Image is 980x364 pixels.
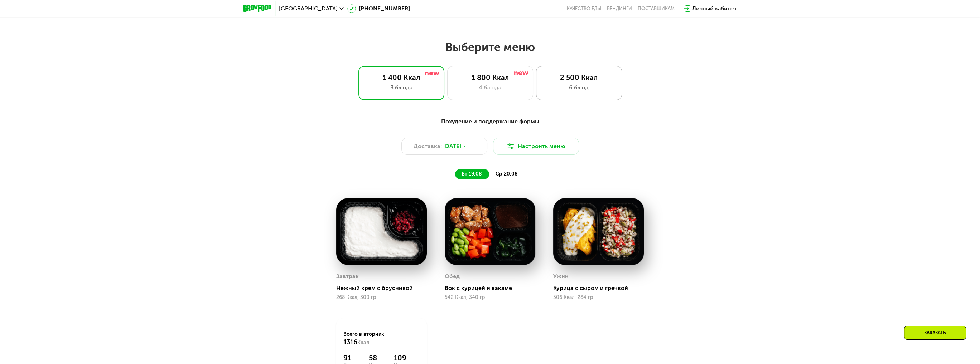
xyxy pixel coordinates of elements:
h2: Выберите меню [23,40,957,54]
div: поставщикам [638,6,675,11]
div: 542 Ккал, 340 гр [445,295,535,300]
div: 6 блюд [544,83,614,92]
span: Доставка: [414,142,442,151]
div: 1 800 Ккал [455,73,526,82]
div: Похудение и поддержание формы [278,117,702,126]
div: Курица с сыром и гречкой [553,285,650,292]
div: 506 Ккал, 284 гр [553,295,644,300]
div: Ужин [553,271,569,282]
div: Заказать [904,326,966,340]
span: Ккал [357,340,369,346]
span: ср 20.08 [496,171,518,177]
div: 58 [369,354,385,362]
div: 268 Ккал, 300 гр [336,295,427,300]
div: 2 500 Ккал [544,73,614,82]
div: Завтрак [336,271,359,282]
button: Настроить меню [493,138,579,155]
div: Всего в вторник [343,331,420,346]
div: Личный кабинет [692,4,737,13]
div: Вок с курицей и вакаме [445,285,541,292]
span: [GEOGRAPHIC_DATA] [279,6,338,11]
span: [DATE] [443,142,461,151]
div: 3 блюда [366,83,437,92]
a: Вендинги [607,6,632,11]
span: вт 19.08 [462,171,482,177]
div: 109 [394,354,420,362]
span: 1316 [343,338,357,346]
a: Качество еды [567,6,601,11]
div: 91 [343,354,360,362]
div: Нежный крем с брусникой [336,285,433,292]
a: [PHONE_NUMBER] [347,4,410,13]
div: 4 блюда [455,83,526,92]
div: Обед [445,271,460,282]
div: 1 400 Ккал [366,73,437,82]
